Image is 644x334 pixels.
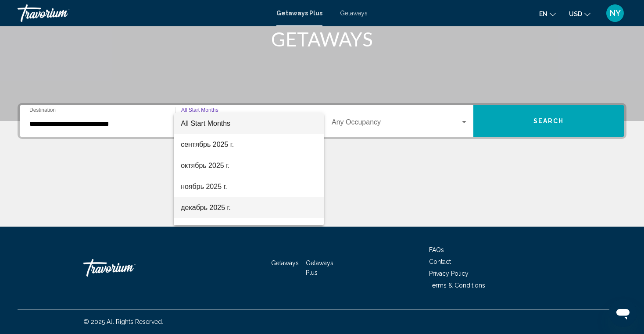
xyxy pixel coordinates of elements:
[181,155,317,176] span: октябрь 2025 г.
[609,299,637,327] iframe: Кнопка запуска окна обмена сообщениями
[181,120,230,127] span: All Start Months
[181,134,317,155] span: сентябрь 2025 г.
[181,197,317,218] span: декабрь 2025 г.
[181,176,317,197] span: ноябрь 2025 г.
[181,218,317,239] span: январь 2026 г.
